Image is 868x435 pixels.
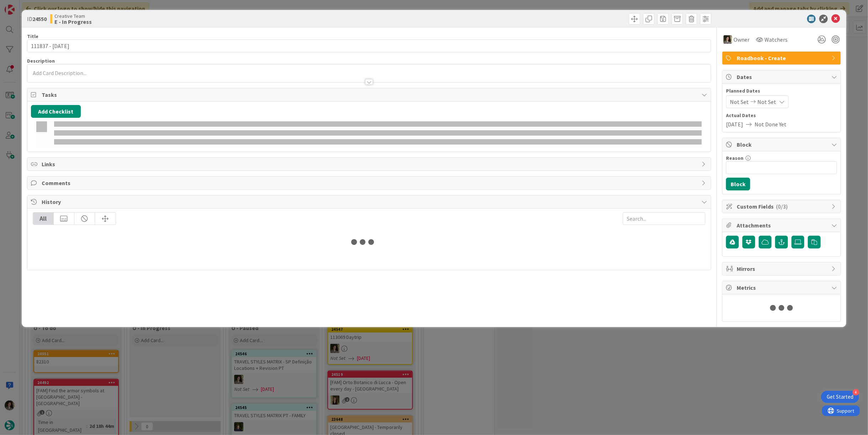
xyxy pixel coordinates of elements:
[726,87,837,95] span: Planned Dates
[757,98,776,106] span: Not Set
[27,15,47,23] span: ID
[776,203,788,210] span: ( 0/3 )
[27,40,711,52] input: type card name here...
[764,35,788,44] span: Watchers
[54,19,92,25] b: E - In Progress
[42,198,698,206] span: History
[31,105,81,118] button: Add Checklist
[737,140,828,149] span: Block
[32,15,47,22] b: 24550
[853,389,859,395] div: 4
[15,1,32,10] span: Support
[27,58,55,64] span: Description
[42,179,698,187] span: Comments
[737,202,828,211] span: Custom Fields
[737,264,828,273] span: Mirrors
[726,155,743,161] label: Reason
[724,35,732,44] img: MS
[730,98,749,106] span: Not Set
[726,178,750,190] button: Block
[821,391,859,403] div: Open Get Started checklist, remaining modules: 4
[726,120,743,129] span: [DATE]
[737,73,828,81] span: Dates
[27,33,38,40] label: Title
[827,393,853,400] div: Get Started
[726,112,837,119] span: Actual Dates
[623,212,705,225] input: Search...
[42,160,698,168] span: Links
[737,54,828,62] span: Roadbook - Create
[42,90,698,99] span: Tasks
[754,120,787,129] span: Not Done Yet
[737,221,828,230] span: Attachments
[54,13,92,19] span: Creative Team
[737,283,828,292] span: Metrics
[733,35,749,44] span: Owner
[33,213,54,225] div: All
